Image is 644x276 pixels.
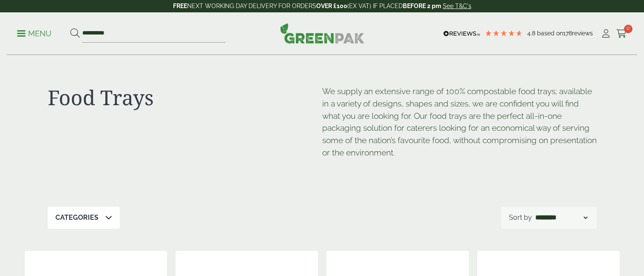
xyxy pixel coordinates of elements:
[17,29,52,37] a: Menu
[534,213,589,223] select: Shop order
[601,29,611,38] i: My Account
[403,3,441,9] strong: BEFORE 2 pm
[17,29,52,39] p: Menu
[537,30,563,37] span: Based on
[616,29,627,38] i: Cart
[624,25,632,33] span: 0
[509,213,532,223] p: Sort by
[563,30,572,37] span: 178
[48,85,322,110] h1: Food Trays
[443,31,480,37] img: REVIEWS.io
[316,3,347,9] strong: OVER £100
[572,30,593,37] span: reviews
[443,3,471,9] a: See T&C's
[55,213,98,223] p: Categories
[322,85,597,159] p: We supply an extensive range of 100% compostable food trays; available in a variety of designs, s...
[173,3,187,9] strong: FREE
[616,27,627,40] a: 0
[485,29,523,37] div: 4.78 Stars
[527,30,537,37] span: 4.8
[280,23,364,43] img: GreenPak Supplies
